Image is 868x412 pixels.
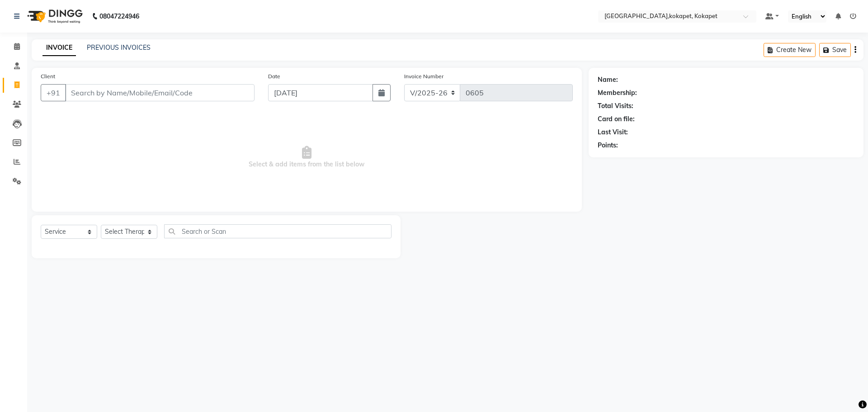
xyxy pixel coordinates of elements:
a: PREVIOUS INVOICES [87,43,151,52]
button: +91 [41,84,66,101]
div: Total Visits: [598,101,633,111]
a: INVOICE [42,40,76,56]
div: Name: [598,75,618,85]
input: Search or Scan [164,224,392,238]
input: Search by Name/Mobile/Email/Code [65,84,255,101]
label: Invoice Number [404,72,443,81]
b: 08047224946 [99,4,139,29]
label: Client [41,72,55,81]
button: Save [819,43,851,57]
div: Card on file: [598,114,635,124]
div: Points: [598,141,618,150]
div: Last Visit: [598,128,628,137]
img: logo [23,4,85,29]
button: Create New [764,43,816,57]
div: Membership: [598,88,637,98]
span: Select & add items from the list below [41,112,573,203]
label: Date [268,72,280,81]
